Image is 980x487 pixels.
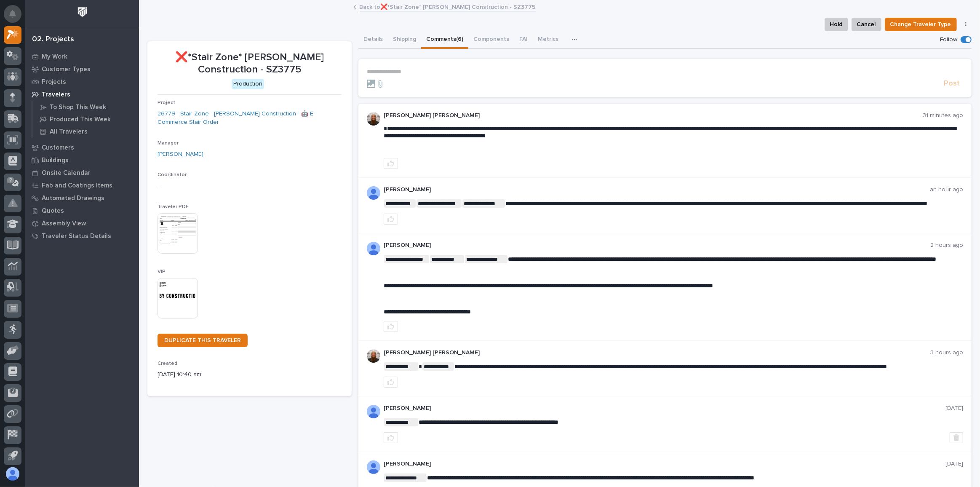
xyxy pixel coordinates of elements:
a: Onsite Calendar [25,166,139,179]
img: OxLEZpfySCed1pJ1Psjq [367,112,380,126]
p: [PERSON_NAME] [384,405,945,412]
a: Customer Types [25,63,139,75]
p: [PERSON_NAME] [384,186,930,193]
p: Travelers [42,91,70,99]
button: like this post [384,214,398,225]
p: ❌*Stair Zone* [PERSON_NAME] Construction - SZ3775 [158,51,342,76]
p: 3 hours ago [930,349,963,356]
button: like this post [384,377,398,388]
p: Quotes [42,207,64,215]
a: Customers [25,141,139,154]
img: AOh14GjpcA6ydKGAvwfezp8OhN30Q3_1BHk5lQOeczEvCIoEuGETHm2tT-JUDAHyqffuBe4ae2BInEDZwLlH3tcCd_oYlV_i4... [367,186,380,200]
span: Coordinator [158,172,187,177]
a: Travelers [25,88,139,101]
p: 31 minutes ago [923,112,963,119]
div: Notifications [11,10,21,24]
img: OxLEZpfySCed1pJ1Psjq [367,349,380,363]
a: Projects [25,75,139,88]
div: Production [232,79,264,89]
img: Workspace Logo [75,4,90,20]
img: AOh14GjpcA6ydKGAvwfezp8OhN30Q3_1BHk5lQOeczEvCIoEuGETHm2tT-JUDAHyqffuBe4ae2BInEDZwLlH3tcCd_oYlV_i4... [367,460,380,474]
span: Cancel [857,19,876,29]
span: Project [158,100,175,105]
span: Change Traveler Type [890,19,951,29]
button: Cancel [852,18,881,31]
span: Hold [830,19,843,29]
button: users-avatar [4,465,21,483]
button: Components [468,31,514,49]
button: Notifications [4,5,21,23]
p: - [158,182,342,190]
span: Traveler PDF [158,204,189,209]
a: DUPLICATE THIS TRAVELER [158,334,248,347]
p: Produced This Week [50,116,111,123]
button: Hold [825,18,848,31]
p: Projects [42,78,66,86]
button: FAI [514,31,533,49]
a: To Shop This Week [32,101,139,113]
p: [DATE] [945,460,963,468]
button: like this post [384,158,398,169]
p: an hour ago [930,186,963,193]
p: Assembly View [42,220,86,227]
span: Created [158,361,177,366]
a: [PERSON_NAME] [158,150,203,159]
a: Traveler Status Details [25,230,139,242]
p: Customers [42,144,74,152]
button: Shipping [388,31,421,49]
button: like this post [384,432,398,443]
img: ALV-UjUW5P6fp_EKJDib9bSu4i9siC2VWaYoJ4wmsxqwS8ugEzqt2jUn7pYeYhA5TGr5A6D3IzuemHUGlvM5rCUNVp4NrpVac... [367,405,380,418]
p: My Work [42,53,67,61]
p: [DATE] [945,405,963,412]
button: Post [940,79,963,88]
p: All Travelers [50,128,88,136]
p: Automated Drawings [42,195,104,202]
a: Automated Drawings [25,192,139,204]
p: [PERSON_NAME] [PERSON_NAME] [384,112,923,119]
a: Back to❌*Stair Zone* [PERSON_NAME] Construction - SZ3775 [360,2,536,11]
p: Traveler Status Details [42,233,111,240]
span: VIP [158,269,166,274]
button: Change Traveler Type [885,18,957,31]
button: Delete post [950,432,963,443]
p: 2 hours ago [930,242,963,249]
img: AD5-WCmqz5_Kcnfb-JNJs0Fv3qBS0Jz1bxG2p1UShlkZ8J-3JKvvASxRW6Lr0wxC8O3POQnnEju8qItGG9E5Uxbglh-85Yquq... [367,242,380,255]
a: Assembly View [25,217,139,230]
span: Manager [158,141,179,146]
button: Metrics [533,31,563,49]
p: To Shop This Week [50,104,106,111]
p: [DATE] 10:40 am [158,370,342,379]
a: Quotes [25,204,139,217]
button: like this post [384,321,398,332]
p: Buildings [42,157,69,164]
span: Post [944,79,960,88]
p: [PERSON_NAME] [384,242,930,249]
a: 26779 - Stair Zone - [PERSON_NAME] Construction - 🤖 E-Commerce Stair Order [158,110,342,127]
div: 02. Projects [32,35,74,44]
p: [PERSON_NAME] [384,460,945,468]
a: All Travelers [32,126,139,137]
a: Produced This Week [32,113,139,125]
p: [PERSON_NAME] [PERSON_NAME] [384,349,930,356]
p: Onsite Calendar [42,169,91,177]
a: Fab and Coatings Items [25,179,139,192]
p: Follow [940,36,957,43]
p: Customer Types [42,66,91,73]
a: Buildings [25,154,139,166]
p: Fab and Coatings Items [42,182,112,190]
button: Comments (6) [421,31,468,49]
span: DUPLICATE THIS TRAVELER [164,337,241,343]
button: Details [358,31,388,49]
a: My Work [25,50,139,63]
